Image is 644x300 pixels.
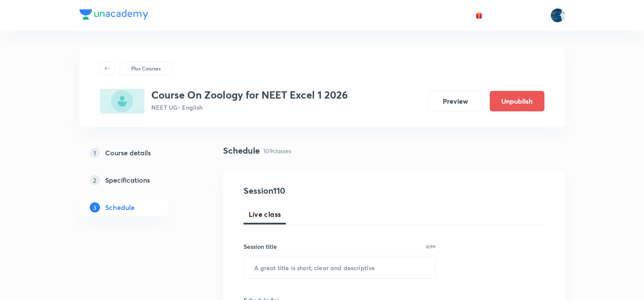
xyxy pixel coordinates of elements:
[428,91,483,111] button: Preview
[105,148,151,158] h5: Course details
[105,202,135,213] h5: Schedule
[263,146,291,155] p: 109 classes
[79,9,148,20] img: Company Logo
[244,256,435,278] input: A great title is short, clear and descriptive
[79,144,196,161] a: 1Course details
[426,245,435,249] p: 0/99
[249,209,281,219] span: Live class
[244,242,277,251] h6: Session title
[244,184,400,197] h4: Session 110
[223,144,260,157] h4: Schedule
[100,89,144,114] img: 01570210-7AB6-4A4B-BA8A-B20AB3E45BA4_plus.png
[490,91,544,111] button: Unpublish
[90,175,100,185] p: 2
[90,202,100,213] p: 3
[550,8,565,23] img: Lokeshwar Chiluveru
[79,9,148,22] a: Company Logo
[131,64,161,72] p: Plus Courses
[151,103,348,112] p: NEET UG • English
[472,9,486,22] button: avatar
[475,12,483,19] img: avatar
[105,175,150,185] h5: Specifications
[90,148,100,158] p: 1
[151,89,348,101] h3: Course On Zoology for NEET Excel 1 2026
[79,172,196,189] a: 2Specifications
